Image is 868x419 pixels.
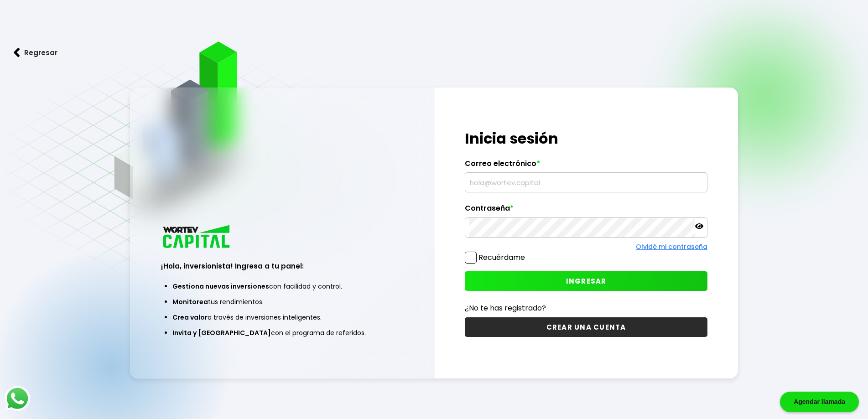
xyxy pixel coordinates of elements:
[172,313,208,322] span: Crea valor
[5,386,30,411] img: logos_whatsapp-icon.242b2217.svg
[566,276,607,286] span: INGRESAR
[478,252,525,263] label: Recuérdame
[172,279,392,294] li: con facilidad y control.
[465,204,707,217] label: Contraseña
[172,310,392,325] li: a través de inversiones inteligentes.
[172,297,208,306] span: Monitorea
[465,128,707,150] h1: Inicia sesión
[465,302,707,314] p: ¿No te has registrado?
[14,48,20,57] img: flecha izquierda
[172,325,392,341] li: con el programa de referidos.
[636,242,707,251] a: Olvidé mi contraseña
[465,317,707,337] button: CREAR UNA CUENTA
[172,282,269,291] span: Gestiona nuevas inversiones
[465,159,707,173] label: Correo electrónico
[465,302,707,337] a: ¿No te has registrado?CREAR UNA CUENTA
[465,271,707,291] button: INGRESAR
[172,294,392,310] li: tus rendimientos.
[780,392,859,412] div: Agendar llamada
[172,328,271,337] span: Invita y [GEOGRAPHIC_DATA]
[469,173,703,192] input: hola@wortev.capital
[161,261,404,271] h3: ¡Hola, inversionista! Ingresa a tu panel:
[161,224,233,251] img: logo_wortev_capital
